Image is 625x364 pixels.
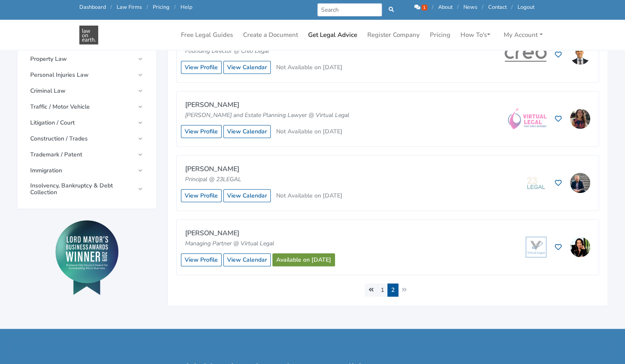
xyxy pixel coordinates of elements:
[178,27,236,43] a: Free Legal Guides
[181,61,222,74] a: View Profile
[30,88,134,94] span: Criminal Law
[185,111,349,120] p: [PERSON_NAME] and Estate Planning Lawyer @ Virtual Legal
[181,125,222,138] a: View Profile
[185,228,329,239] p: [PERSON_NAME]
[26,52,148,67] a: Property Law
[26,163,148,178] a: Immigration
[377,283,388,296] a: 1
[30,104,134,110] span: Traffic / Motor Vehicle
[511,3,513,11] span: /
[508,108,547,129] img: Virtual Legal
[26,83,148,99] a: Criminal Law
[570,109,590,129] img: Nicole Banks
[30,56,134,62] span: Property Law
[30,72,134,78] span: Personal Injuries Law
[146,3,148,11] span: /
[526,237,547,257] img: Virtual Legal
[185,164,340,175] p: [PERSON_NAME]
[570,237,590,257] img: Katie Richards
[438,3,452,11] a: About
[185,47,340,56] p: Founding Director @ Creo Legal
[500,27,546,43] a: My Account
[240,27,301,43] a: Create a Document
[223,61,271,74] a: View Calendar
[223,189,271,202] a: View Calendar
[272,253,335,266] a: Available on [DATE]
[488,3,507,11] a: Contact
[26,68,148,83] a: Personal Injuries Law
[432,3,434,11] span: /
[181,189,222,202] a: View Profile
[272,125,346,138] button: Not Available on [DATE]
[185,175,340,184] p: Principal @ 23LEGAL
[463,3,477,11] a: News
[117,3,142,11] a: Law Firms
[30,135,134,142] span: Construction / Trades
[426,27,454,43] a: Pricing
[110,3,112,11] span: /
[570,173,590,193] img: Dugald Hamilton
[505,48,547,62] img: Creo Legal
[176,283,599,296] nav: Page navigation
[317,3,382,16] input: Search
[30,167,134,174] span: Immigration
[26,99,148,114] a: Traffic / Motor Vehicle
[26,131,148,146] a: Construction / Trades
[174,3,176,11] span: /
[364,27,423,43] a: Register Company
[79,26,98,44] img: Get Legal Advice in
[223,253,271,266] a: View Calendar
[185,100,349,111] p: [PERSON_NAME]
[30,120,134,126] span: Litigation / Court
[518,3,534,11] a: Logout
[30,151,134,158] span: Trademark / Patent
[180,3,192,11] a: Help
[272,189,346,202] button: Not Available on [DATE]
[305,27,361,43] a: Get Legal Advice
[79,3,106,11] a: Dashboard
[414,3,429,11] a: 1
[55,220,118,295] img: Lord Mayor's Award 2019
[26,115,148,130] a: Litigation / Court
[153,3,170,11] a: Pricing
[421,5,427,10] span: 1
[223,125,271,138] a: View Calendar
[482,3,484,11] span: /
[30,182,134,196] span: Insolvency, Bankruptcy & Debt Collection
[457,27,494,43] a: How To's
[272,61,346,74] button: Not Available on [DATE]
[26,179,148,199] a: Insolvency, Bankruptcy & Debt Collection
[398,283,411,296] li: Next »
[387,283,398,296] span: 2
[365,283,377,296] a: « Previous
[26,147,148,162] a: Trademark / Patent
[570,44,590,65] img: David Chung
[457,3,459,11] span: /
[181,253,222,266] a: View Profile
[526,172,547,193] img: 23LEGAL
[185,239,329,248] p: Managing Partner @ Virtual Legal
